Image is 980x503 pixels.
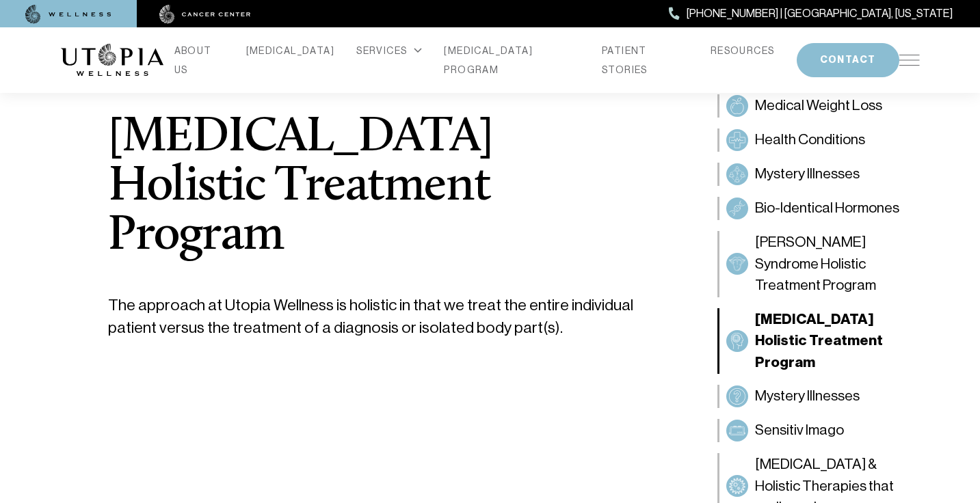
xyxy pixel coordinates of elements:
img: Sensitiv Imago [729,422,745,439]
span: [PERSON_NAME] Syndrome Holistic Treatment Program [755,232,913,297]
img: Long COVID & Holistic Therapies that really work [729,478,745,494]
span: [PHONE_NUMBER] | [GEOGRAPHIC_DATA], [US_STATE] [687,5,953,23]
span: Health Conditions [755,129,865,151]
div: SERVICES [356,41,422,60]
a: Health ConditionsHealth Conditions [717,128,920,152]
span: Mystery Illnesses [755,385,860,407]
h1: [MEDICAL_DATA] Holistic Treatment Program [108,113,653,261]
a: [MEDICAL_DATA] [246,41,335,60]
img: Medical Weight Loss [729,98,745,114]
img: cancer center [159,5,251,24]
a: Mystery IllnessesMystery Illnesses [717,385,920,408]
a: Sensitiv ImagoSensitiv Imago [717,419,920,442]
img: Sjögren’s Syndrome Holistic Treatment Program [729,256,745,272]
span: Bio-Identical Hormones [755,198,899,219]
img: wellness [25,5,111,24]
span: Sensitiv Imago [755,420,844,441]
span: Mystery Illnesses [755,163,860,185]
img: Bio-Identical Hormones [729,200,745,217]
button: CONTACT [797,43,899,77]
a: [PHONE_NUMBER] | [GEOGRAPHIC_DATA], [US_STATE] [669,5,953,23]
span: Medical Weight Loss [755,95,882,117]
a: PATIENT STORIES [602,41,689,79]
a: Sjögren’s Syndrome Holistic Treatment Program[PERSON_NAME] Syndrome Holistic Treatment Program [717,231,920,297]
a: ABOUT US [174,41,224,79]
a: Medical Weight LossMedical Weight Loss [717,94,920,118]
img: logo [61,44,163,77]
img: Dementia Holistic Treatment Program [729,333,745,349]
img: Mystery Illnesses [729,388,745,405]
img: Mystery Illnesses [729,166,745,182]
a: Mystery IllnessesMystery Illnesses [717,163,920,186]
a: RESOURCES [711,41,775,60]
p: The approach at Utopia Wellness is holistic in that we treat the entire individual patient versus... [108,294,653,340]
img: Health Conditions [729,132,745,148]
a: [MEDICAL_DATA] PROGRAM [444,41,580,79]
img: icon-hamburger [899,55,920,66]
a: Dementia Holistic Treatment Program[MEDICAL_DATA] Holistic Treatment Program [717,308,920,375]
a: Bio-Identical HormonesBio-Identical Hormones [717,197,920,220]
span: [MEDICAL_DATA] Holistic Treatment Program [755,309,913,374]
